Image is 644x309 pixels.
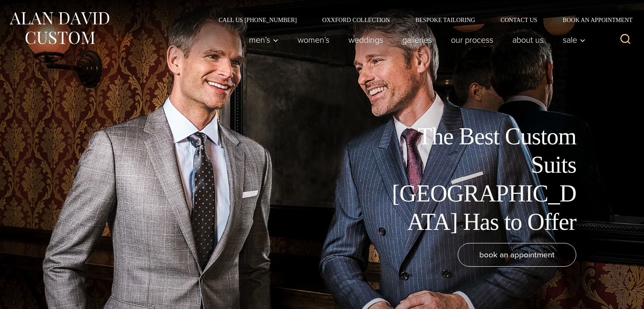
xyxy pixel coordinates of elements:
[563,36,586,44] span: Sale
[386,122,576,236] h1: The Best Custom Suits [GEOGRAPHIC_DATA] Has to Offer
[249,36,279,44] span: Men’s
[550,17,636,23] a: Book an Appointment
[403,17,488,23] a: Bespoke Tailoring
[393,31,442,48] a: Galleries
[288,31,339,48] a: Women’s
[8,9,110,47] img: Alan David Custom
[503,31,553,48] a: About Us
[488,17,550,23] a: Contact Us
[310,17,403,23] a: Oxxford Collection
[206,17,636,23] nav: Secondary Navigation
[479,248,555,261] span: book an appointment
[339,31,393,48] a: weddings
[442,31,503,48] a: Our Process
[458,243,576,267] a: book an appointment
[240,31,590,48] nav: Primary Navigation
[615,30,636,50] button: View Search Form
[206,17,310,23] a: Call Us [PHONE_NUMBER]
